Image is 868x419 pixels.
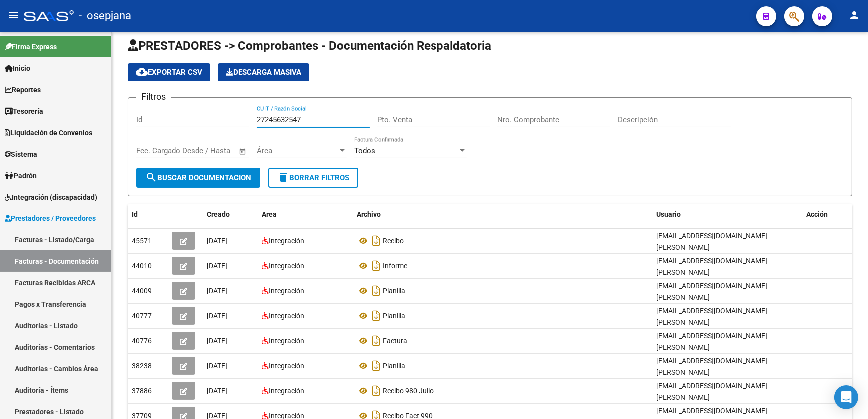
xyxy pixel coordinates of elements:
input: Fecha fin [186,146,234,155]
span: [DATE] [207,287,227,295]
span: Integración [269,262,304,270]
span: - osepjana [79,5,131,27]
span: [EMAIL_ADDRESS][DOMAIN_NAME] - [PERSON_NAME] [656,307,771,326]
i: Descargar documento [370,308,383,324]
span: 44009 [132,287,152,295]
span: Planilla [383,362,405,370]
mat-icon: person [848,9,860,21]
datatable-header-cell: Usuario [652,204,802,225]
span: [DATE] [207,237,227,245]
span: Reportes [5,84,41,95]
button: Buscar Documentacion [136,168,260,188]
span: Integración [269,337,304,345]
span: Tesorería [5,106,43,117]
datatable-header-cell: Archivo [353,204,652,225]
mat-icon: delete [277,171,289,183]
span: PRESTADORES -> Comprobantes - Documentación Respaldatoria [128,39,491,53]
mat-icon: menu [8,9,20,21]
span: [EMAIL_ADDRESS][DOMAIN_NAME] - [PERSON_NAME] [656,382,771,401]
span: Area [262,210,277,218]
span: 40777 [132,312,152,320]
span: Factura [383,337,407,345]
h3: Filtros [136,90,171,104]
datatable-header-cell: Area [258,204,353,225]
span: Planilla [383,312,405,320]
span: Acción [806,210,828,218]
span: [DATE] [207,362,227,370]
span: Integración [269,387,304,395]
span: Usuario [656,210,681,218]
span: 38238 [132,362,152,370]
mat-icon: cloud_download [136,66,148,78]
button: Open calendar [237,146,249,157]
i: Descargar documento [370,283,383,299]
span: [EMAIL_ADDRESS][DOMAIN_NAME] - [PERSON_NAME] [656,232,771,251]
span: [DATE] [207,337,227,345]
span: Integración [269,362,304,370]
span: Integración [269,312,304,320]
input: Fecha inicio [136,146,177,155]
span: Todos [354,146,375,155]
span: [EMAIL_ADDRESS][DOMAIN_NAME] - [PERSON_NAME] [656,282,771,301]
datatable-header-cell: Id [128,204,168,225]
span: Creado [207,210,230,218]
div: Open Intercom Messenger [834,385,858,409]
span: Id [132,210,138,218]
span: [EMAIL_ADDRESS][DOMAIN_NAME] - [PERSON_NAME] [656,332,771,351]
span: [EMAIL_ADDRESS][DOMAIN_NAME] - [PERSON_NAME] [656,357,771,376]
i: Descargar documento [370,258,383,274]
span: 40776 [132,337,152,345]
span: Inicio [5,63,30,74]
span: Buscar Documentacion [145,173,251,182]
button: Borrar Filtros [268,168,358,188]
span: Recibo [383,237,404,245]
span: [DATE] [207,312,227,320]
span: Recibo 980 Julio [383,387,434,395]
span: Liquidación de Convenios [5,127,92,138]
span: Exportar CSV [136,68,202,77]
span: Planilla [383,287,405,295]
span: Archivo [357,210,381,218]
i: Descargar documento [370,358,383,374]
span: Integración (discapacidad) [5,192,97,203]
span: Área [257,146,338,155]
span: [EMAIL_ADDRESS][DOMAIN_NAME] - [PERSON_NAME] [656,257,771,276]
app-download-masive: Descarga masiva de comprobantes (adjuntos) [218,63,309,81]
datatable-header-cell: Acción [802,204,852,225]
span: 37886 [132,387,152,395]
datatable-header-cell: Creado [203,204,258,225]
i: Descargar documento [370,383,383,399]
span: 44010 [132,262,152,270]
span: Padrón [5,170,37,181]
span: Descarga Masiva [226,68,301,77]
span: Integración [269,237,304,245]
span: Integración [269,287,304,295]
i: Descargar documento [370,333,383,349]
button: Exportar CSV [128,63,210,81]
span: 45571 [132,237,152,245]
i: Descargar documento [370,233,383,249]
span: [DATE] [207,262,227,270]
span: Sistema [5,149,37,160]
mat-icon: search [145,171,157,183]
span: Borrar Filtros [277,173,349,182]
button: Descarga Masiva [218,63,309,81]
span: [DATE] [207,387,227,395]
span: Informe [383,262,407,270]
span: Prestadores / Proveedores [5,213,96,224]
span: Firma Express [5,41,57,52]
